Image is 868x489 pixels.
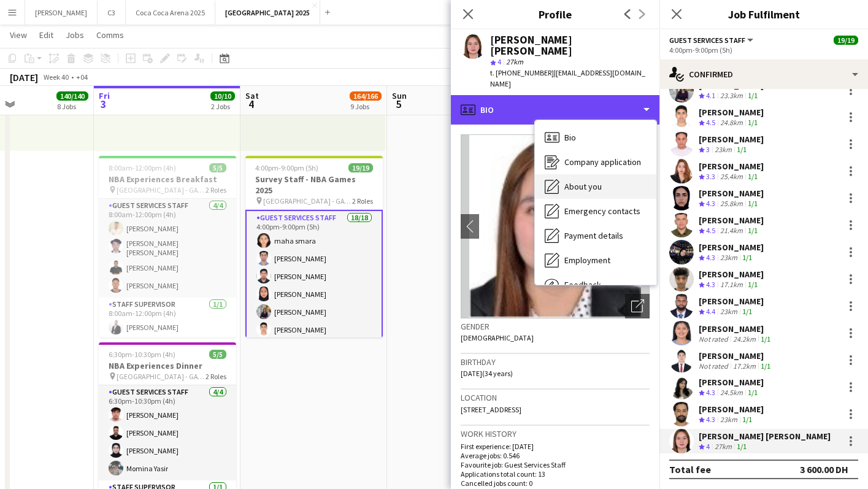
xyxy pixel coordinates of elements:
[712,145,734,155] div: 23km
[699,377,764,388] div: [PERSON_NAME]
[706,253,715,262] span: 4.3
[205,185,226,194] span: 2 Roles
[215,1,320,25] button: [GEOGRAPHIC_DATA] 2025
[669,36,755,45] button: Guest Services Staff
[564,206,640,217] span: Emergency contacts
[564,132,576,143] span: Bio
[761,334,770,344] app-skills-label: 1/1
[490,34,650,56] div: [PERSON_NAME] [PERSON_NAME]
[56,91,88,101] span: 140/140
[535,199,656,223] div: Emergency contacts
[718,226,745,236] div: 21.4km
[699,161,764,172] div: [PERSON_NAME]
[718,307,740,317] div: 23km
[712,442,734,452] div: 27km
[699,323,773,334] div: [PERSON_NAME]
[10,71,38,83] div: [DATE]
[535,223,656,248] div: Payment details
[451,6,659,22] h3: Profile
[461,369,513,378] span: [DATE] (34 years)
[800,463,848,476] div: 3 600.00 DH
[659,60,868,89] div: Confirmed
[659,6,868,22] h3: Job Fulfilment
[748,118,758,127] app-skills-label: 1/1
[699,334,731,344] div: Not rated
[348,163,373,172] span: 19/19
[718,280,745,290] div: 17.1km
[535,248,656,272] div: Employment
[699,296,764,307] div: [PERSON_NAME]
[211,102,234,111] div: 2 Jobs
[564,279,601,290] span: Feedback
[490,68,554,77] span: t. [PHONE_NUMBER]
[748,172,758,181] app-skills-label: 1/1
[244,97,259,111] span: 4
[718,199,745,209] div: 25.8km
[699,431,831,442] div: [PERSON_NAME] [PERSON_NAME]
[535,125,656,150] div: Bio
[245,90,259,101] span: Sat
[91,27,129,43] a: Comms
[117,185,205,194] span: [GEOGRAPHIC_DATA] - GATE 7
[535,174,656,199] div: About you
[748,91,758,100] app-skills-label: 1/1
[390,97,407,111] span: 5
[625,294,650,318] div: Open photos pop-in
[742,307,752,316] app-skills-label: 1/1
[392,90,407,101] span: Sun
[99,199,236,298] app-card-role: Guest Services Staff4/48:00am-12:00pm (4h)[PERSON_NAME][PERSON_NAME] [PERSON_NAME][PERSON_NAME][P...
[99,156,236,337] app-job-card: 8:00am-12:00pm (4h)5/5NBA Experiences Breakfast [GEOGRAPHIC_DATA] - GATE 72 RolesGuest Services S...
[706,199,715,208] span: 4.3
[706,226,715,235] span: 4.5
[209,350,226,359] span: 5/5
[461,405,521,414] span: [STREET_ADDRESS]
[699,134,764,145] div: [PERSON_NAME]
[669,36,745,45] span: Guest Services Staff
[461,451,650,460] p: Average jobs: 0.546
[535,272,656,297] div: Feedback
[699,107,764,118] div: [PERSON_NAME]
[461,428,650,439] h3: Work history
[699,350,773,361] div: [PERSON_NAME]
[461,479,650,488] p: Cancelled jobs count: 0
[699,188,764,199] div: [PERSON_NAME]
[461,321,650,332] h3: Gender
[461,356,650,368] h3: Birthday
[99,174,236,185] h3: NBA Experiences Breakfast
[76,72,88,82] div: +04
[834,36,858,45] span: 19/19
[699,404,764,415] div: [PERSON_NAME]
[706,415,715,424] span: 4.3
[263,196,352,206] span: [GEOGRAPHIC_DATA] - GATE 7
[39,29,53,40] span: Edit
[34,27,58,43] a: Edit
[669,463,711,476] div: Total fee
[699,269,764,280] div: [PERSON_NAME]
[98,1,126,25] button: C3
[461,392,650,403] h3: Location
[564,181,602,192] span: About you
[742,253,752,262] app-skills-label: 1/1
[718,91,745,101] div: 23.3km
[461,460,650,469] p: Favourite job: Guest Services Staff
[718,388,745,398] div: 24.5km
[66,29,84,40] span: Jobs
[61,27,89,43] a: Jobs
[748,280,758,289] app-skills-label: 1/1
[10,29,27,40] span: View
[350,102,381,111] div: 9 Jobs
[99,298,236,339] app-card-role: Staff Supervisor1/18:00am-12:00pm (4h)[PERSON_NAME]
[461,333,534,342] span: [DEMOGRAPHIC_DATA]
[461,134,650,318] img: Crew avatar or photo
[5,27,32,43] a: View
[737,442,747,451] app-skills-label: 1/1
[497,57,501,66] span: 4
[350,91,382,101] span: 164/166
[209,163,226,172] span: 5/5
[706,280,715,289] span: 4.3
[564,230,623,241] span: Payment details
[699,361,731,371] div: Not rated
[255,163,318,172] span: 4:00pm-9:00pm (5h)
[126,1,215,25] button: Coca Coca Arena 2025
